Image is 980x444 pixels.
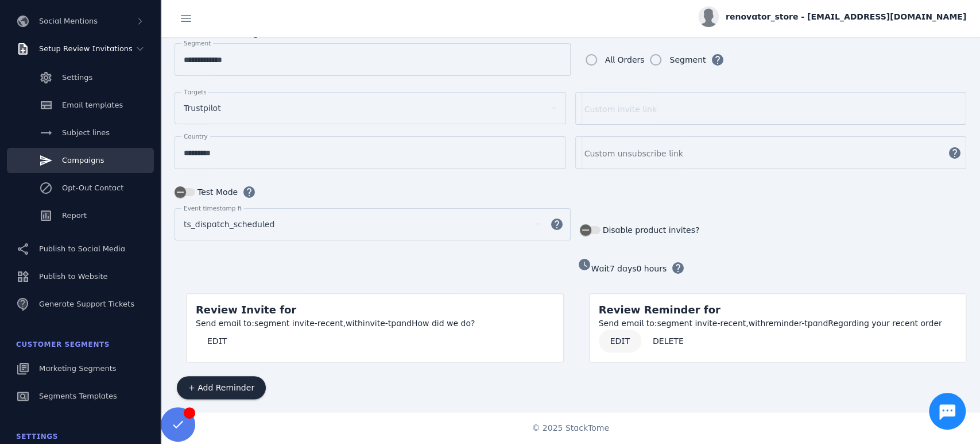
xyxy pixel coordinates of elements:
button: DELETE [641,330,695,353]
a: Report [7,203,154,228]
span: Wait [591,264,610,273]
span: EDIT [207,337,227,345]
a: Settings [7,65,154,90]
span: DELETE [653,337,684,345]
label: Disable product invites? [601,223,700,237]
span: + Add Reminder [188,384,254,392]
button: EDIT [196,330,238,353]
span: Email templates [62,101,123,109]
span: and [812,319,828,328]
a: Publish to Website [7,264,154,289]
span: Settings [62,73,92,82]
mat-label: Targets [184,89,207,95]
span: Setup Review Invitations [39,44,133,53]
div: segment invite-recent, reminder-tp Regarding your recent order [599,317,957,330]
span: Generate Support Tickets [39,300,134,308]
span: Social Mentions [39,17,98,25]
span: 7 days [610,264,637,273]
a: Subject lines [7,120,154,146]
span: Settings [16,432,58,441]
button: + Add Reminder [177,376,266,399]
a: Publish to Social Media [7,236,154,262]
span: Marketing Segments [39,364,116,373]
span: © 2025 StackTome [532,422,609,434]
mat-label: Country [184,133,208,140]
span: Subject lines [62,128,110,137]
span: with [749,319,766,328]
mat-label: Event timestamp field [184,205,250,212]
div: segment invite-recent, invite-tp How did we do? [196,317,554,330]
button: EDIT [599,330,641,353]
a: Segments Templates [7,384,154,409]
img: profile.jpg [698,6,719,27]
label: Segment [667,53,706,67]
span: Publish to Website [39,272,107,281]
div: All Orders [605,53,645,67]
input: Country [184,146,557,160]
span: Publish to Social Media [39,244,125,253]
mat-icon: help [543,217,571,231]
mat-icon: watch_later [578,258,591,271]
span: renovator_store - [EMAIL_ADDRESS][DOMAIN_NAME] [726,11,966,23]
span: Trustpilot [184,101,221,115]
mat-label: Custom unsubscribe link [584,149,683,158]
input: Segment [184,53,561,67]
span: Segments Templates [39,392,117,400]
span: 0 hours [636,264,667,273]
span: EDIT [610,337,630,345]
span: Send email to: [599,319,657,328]
span: with [346,319,363,328]
button: renovator_store - [EMAIL_ADDRESS][DOMAIN_NAME] [698,6,966,27]
span: Campaigns [62,156,104,164]
a: Campaigns [7,148,154,173]
span: Send email to: [196,319,254,328]
span: Review Reminder for [599,304,721,316]
a: Email templates [7,93,154,118]
a: Opt-Out Contact [7,175,154,201]
span: ts_dispatch_scheduled [184,217,274,231]
mat-label: Segment [184,40,211,47]
a: Generate Support Tickets [7,292,154,317]
span: Report [62,211,87,220]
span: Customer Segments [16,340,110,349]
span: Opt-Out Contact [62,183,123,192]
label: Test Mode [195,185,238,199]
span: and [396,319,412,328]
span: Review Invite for [196,304,296,316]
a: Marketing Segments [7,356,154,381]
mat-label: Custom invite link [584,105,657,114]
